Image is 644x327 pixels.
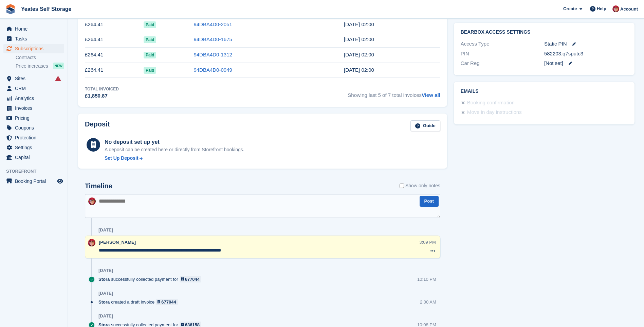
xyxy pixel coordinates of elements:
[98,276,110,282] span: Stora
[344,21,374,27] time: 2025-07-05 01:00:53 UTC
[15,153,56,162] span: Capital
[597,5,606,12] span: Help
[3,123,64,133] a: menu
[15,123,56,133] span: Coupons
[461,89,628,94] h2: Emails
[344,52,374,57] time: 2025-05-05 01:00:45 UTC
[3,84,64,93] a: menu
[194,36,232,42] a: 94DBA4D0-1675
[85,182,112,190] h2: Timeline
[467,99,515,107] div: Booking confirmation
[194,21,232,27] a: 94DBA4D0-2051
[3,176,64,186] a: menu
[420,299,436,305] div: 2:00 AM
[3,93,64,103] a: menu
[85,92,119,100] div: £1,850.87
[15,113,56,123] span: Pricing
[3,133,64,142] a: menu
[55,76,61,81] i: Smart entry sync failures have occurred
[161,299,176,305] div: 677044
[544,59,628,67] div: [Not set]
[53,63,64,69] div: NEW
[6,168,68,175] span: Storefront
[98,276,205,282] div: successfully collected payment for
[15,133,56,142] span: Protection
[344,67,374,73] time: 2025-04-05 01:00:07 UTC
[98,291,113,296] div: [DATE]
[16,54,64,61] a: Contracts
[194,52,232,57] a: 94DBA4D0-1312
[180,276,202,282] a: 677044
[563,5,577,12] span: Create
[16,63,48,69] span: Price increases
[144,67,156,74] span: Paid
[144,52,156,58] span: Paid
[18,3,74,15] a: Yeates Self Storage
[461,40,544,48] div: Access Type
[15,84,56,93] span: CRM
[544,50,628,58] div: 582203,q7sputc3
[144,36,156,43] span: Paid
[85,63,144,78] td: £264.41
[3,44,64,53] a: menu
[3,24,64,34] a: menu
[3,74,64,83] a: menu
[16,62,64,70] a: Price increases NEW
[400,182,440,189] label: Show only notes
[15,44,56,53] span: Subscriptions
[461,30,628,35] h2: BearBox Access Settings
[15,176,56,186] span: Booking Portal
[85,17,144,32] td: £264.41
[98,313,113,319] div: [DATE]
[105,155,244,162] a: Set Up Deposit
[98,299,110,305] span: Stora
[105,146,244,153] p: A deposit can be created here or directly from Storefront bookings.
[467,108,522,117] div: Move in day instructions
[15,93,56,103] span: Analytics
[3,143,64,152] a: menu
[461,59,544,67] div: Car Reg
[98,268,113,273] div: [DATE]
[98,227,113,233] div: [DATE]
[422,92,440,98] a: View all
[3,153,64,162] a: menu
[56,177,64,185] a: Preview store
[88,239,95,246] img: Wendie Tanner
[348,86,440,100] span: Showing last 5 of 7 total invoices
[410,120,440,132] a: Guide
[3,103,64,113] a: menu
[15,74,56,83] span: Sites
[105,138,244,146] div: No deposit set up yet
[105,155,139,162] div: Set Up Deposit
[620,6,638,13] span: Account
[85,32,144,47] td: £264.41
[419,239,436,245] div: 3:09 PM
[15,143,56,152] span: Settings
[15,103,56,113] span: Invoices
[15,24,56,34] span: Home
[194,67,232,73] a: 94DBA4D0-0949
[99,240,136,245] span: [PERSON_NAME]
[5,4,16,14] img: stora-icon-8386f47178a22dfd0bd8f6a31ec36ba5ce8667c1dd55bd0f319d3a0aa187defe.svg
[420,196,439,207] button: Post
[85,47,144,63] td: £264.41
[88,197,96,205] img: Wendie Tanner
[85,120,110,132] h2: Deposit
[417,276,436,282] div: 10:10 PM
[544,40,628,48] div: Static PIN
[15,34,56,44] span: Tasks
[461,50,544,58] div: PIN
[344,36,374,42] time: 2025-06-05 01:00:57 UTC
[144,21,156,28] span: Paid
[612,5,619,12] img: Wendie Tanner
[85,86,119,92] div: Total Invoiced
[156,299,178,305] a: 677044
[400,182,404,189] input: Show only notes
[3,34,64,44] a: menu
[98,299,181,305] div: created a draft invoice
[3,113,64,123] a: menu
[185,276,200,282] div: 677044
